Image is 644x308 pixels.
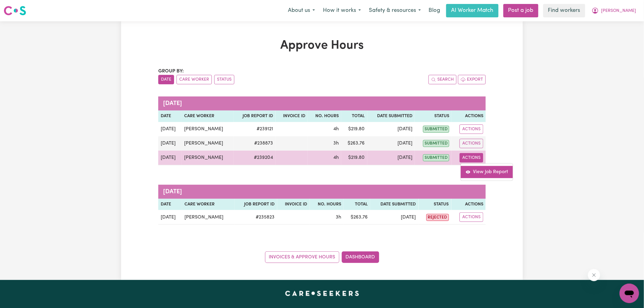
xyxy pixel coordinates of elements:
[367,151,415,165] td: [DATE]
[158,38,486,53] h1: Approve Hours
[285,291,359,296] a: Careseekers home page
[158,122,182,136] td: [DATE]
[4,5,26,16] img: Careseekers logo
[182,110,234,122] th: Care worker
[234,151,276,165] td: # 239204
[460,153,483,163] button: Actions
[158,151,182,165] td: [DATE]
[425,4,444,17] a: Blog
[367,110,415,122] th: Date Submitted
[234,136,276,151] td: # 238873
[341,110,367,122] th: Total
[588,269,600,281] iframe: Close message
[158,185,486,199] caption: [DATE]
[370,210,418,225] td: [DATE]
[333,141,339,146] span: 3 hours
[461,166,513,178] a: View job report 239204
[333,155,339,160] span: 4 hours
[310,199,344,210] th: No. Hours
[370,199,418,210] th: Date Submitted
[543,4,585,17] a: Find workers
[182,210,235,225] td: [PERSON_NAME]
[418,199,451,210] th: Status
[429,75,457,84] button: Search
[423,126,449,133] span: submitted
[620,284,639,303] iframe: Button to launch messaging window
[4,4,37,9] span: Need any help?
[451,199,486,210] th: Actions
[308,110,341,122] th: No. Hours
[503,4,538,17] a: Post a job
[319,4,365,17] button: How it works
[284,4,319,17] button: About us
[341,151,367,165] td: $ 219.80
[344,199,370,210] th: Total
[234,110,276,122] th: Job Report ID
[158,210,182,225] td: [DATE]
[277,199,310,210] th: Invoice ID
[214,75,234,84] button: sort invoices by paid status
[4,4,26,18] a: Careseekers logo
[460,139,483,148] button: Actions
[158,110,182,122] th: Date
[460,124,483,134] button: Actions
[182,122,234,136] td: [PERSON_NAME]
[367,136,415,151] td: [DATE]
[461,163,513,181] div: Actions
[588,4,640,17] button: My Account
[158,199,182,210] th: Date
[182,151,234,165] td: [PERSON_NAME]
[158,69,184,74] span: Group by:
[235,199,277,210] th: Job Report ID
[158,75,174,84] button: sort invoices by date
[182,136,234,151] td: [PERSON_NAME]
[234,122,276,136] td: # 239121
[423,140,449,147] span: submitted
[341,136,367,151] td: $ 263.76
[235,210,277,225] td: # 235823
[365,4,425,17] button: Safety & resources
[265,251,339,263] a: Invoices & Approve Hours
[336,215,341,220] span: 3 hours
[458,75,486,84] button: Export
[446,4,499,17] a: AI Worker Match
[367,122,415,136] td: [DATE]
[182,199,235,210] th: Care worker
[158,96,486,110] caption: [DATE]
[333,127,339,131] span: 4 hours
[342,251,379,263] a: Dashboard
[426,214,449,221] span: rejected
[177,75,212,84] button: sort invoices by care worker
[344,210,370,225] td: $ 263.76
[341,122,367,136] td: $ 219.80
[601,8,636,14] span: [PERSON_NAME]
[460,212,483,222] button: Actions
[452,110,486,122] th: Actions
[158,136,182,151] td: [DATE]
[423,154,449,161] span: submitted
[415,110,452,122] th: Status
[276,110,308,122] th: Invoice ID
